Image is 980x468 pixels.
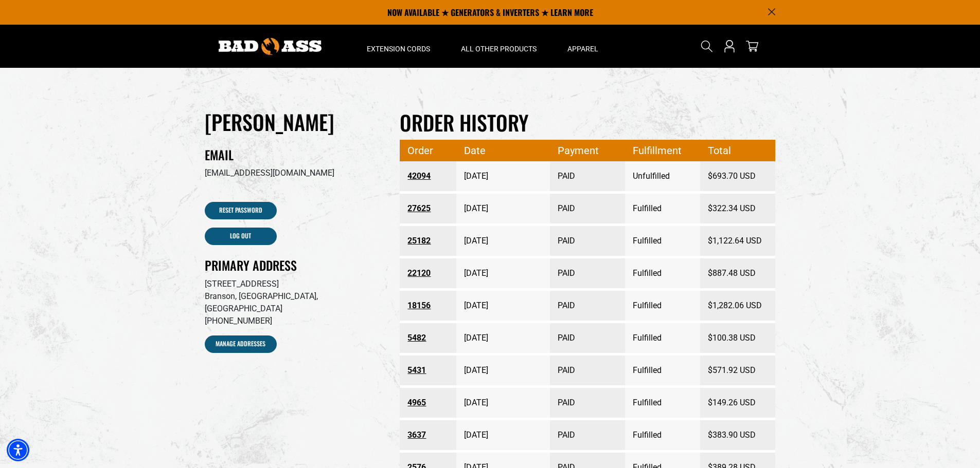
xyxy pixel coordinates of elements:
h2: Primary Address [205,257,385,273]
span: PAID [558,162,617,191]
p: [PHONE_NUMBER] [205,315,385,327]
span: Fulfilled [633,421,692,450]
span: $1,122.64 USD [708,227,768,255]
span: PAID [558,227,617,255]
span: PAID [558,259,617,288]
time: [DATE] [464,301,488,310]
span: Total [708,140,768,161]
h1: [PERSON_NAME] [205,109,385,135]
a: Order number 18156 [407,296,449,315]
span: Extension Cords [367,44,430,53]
a: Order number 42094 [407,167,449,185]
span: Fulfilled [633,356,692,385]
time: [DATE] [464,430,488,440]
span: $149.26 USD [708,388,768,417]
a: Log out [205,228,277,245]
span: $1,282.06 USD [708,291,768,320]
span: PAID [558,291,617,320]
span: $887.48 USD [708,259,768,288]
time: [DATE] [464,365,488,375]
span: Fulfillment [633,140,692,161]
a: Order number 3637 [407,426,449,444]
span: Order [407,140,449,161]
summary: All Other Products [446,25,552,68]
img: Bad Ass Extension Cords [219,38,322,55]
span: Fulfilled [633,227,692,255]
span: $322.34 USD [708,194,768,223]
span: All Other Products [461,44,537,53]
a: Order number 5431 [407,361,449,380]
a: Order number 25182 [407,232,449,250]
summary: Apparel [552,25,614,68]
a: cart [744,40,760,52]
time: [DATE] [464,268,488,278]
span: $571.92 USD [708,356,768,385]
div: Accessibility Menu [7,439,29,461]
a: Order number 5482 [407,329,449,347]
a: Open this option [721,25,738,68]
span: PAID [558,356,617,385]
span: Payment [558,140,617,161]
a: Order number 22120 [407,264,449,283]
span: Apparel [567,44,598,53]
span: $383.90 USD [708,421,768,450]
time: [DATE] [464,398,488,407]
span: Fulfilled [633,259,692,288]
a: Order number 4965 [407,394,449,412]
h2: Order history [400,109,775,136]
span: Date [464,140,543,161]
summary: Search [699,38,715,54]
time: [DATE] [464,333,488,343]
summary: Extension Cords [351,25,446,68]
span: $693.70 USD [708,162,768,191]
span: PAID [558,388,617,417]
p: [STREET_ADDRESS] [205,278,385,290]
a: Reset Password [205,202,277,219]
span: PAID [558,421,617,450]
span: Fulfilled [633,194,692,223]
span: PAID [558,194,617,223]
time: [DATE] [464,171,488,181]
span: $100.38 USD [708,324,768,352]
p: [EMAIL_ADDRESS][DOMAIN_NAME] [205,167,385,179]
span: Fulfilled [633,291,692,320]
span: Fulfilled [633,388,692,417]
span: Unfulfilled [633,162,692,191]
h2: Email [205,147,385,163]
a: Manage Addresses [205,335,277,353]
time: [DATE] [464,236,488,246]
p: Branson, [GEOGRAPHIC_DATA], [GEOGRAPHIC_DATA] [205,290,385,315]
span: Fulfilled [633,324,692,352]
a: Order number 27625 [407,199,449,218]
span: PAID [558,324,617,352]
time: [DATE] [464,203,488,213]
